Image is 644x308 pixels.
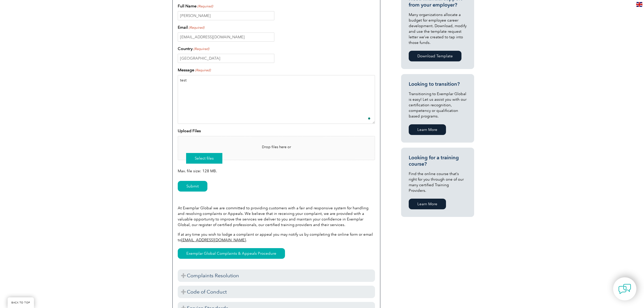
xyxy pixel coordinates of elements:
[409,51,461,61] a: Download Template
[178,128,201,134] label: Upload Files
[178,286,375,298] h3: Code of Conduct
[178,232,375,243] p: If at any time you wish to lodge a complaint or appeal you may notify us by completing the online...
[178,75,375,124] textarea: To enrich screen reader interactions, please activate Accessibility in Grammarly extension settings
[178,3,213,9] label: Full Name
[409,12,467,45] p: Many organizations allocate a budget for employee career development. Download, modify and use th...
[181,238,246,242] a: [EMAIL_ADDRESS][DOMAIN_NAME]
[186,144,367,150] span: Drop files here or
[178,269,375,282] h3: Complaints Resolution
[636,2,642,7] img: en
[409,199,446,209] a: Learn More
[178,248,285,259] a: Exemplar Global Complaints & Appeals Procedure
[409,81,467,87] h3: Looking to transition?
[409,124,446,135] a: Learn More
[409,91,467,119] p: Transitioning to Exemplar Global is easy! Let us assist you with our certification recognition, c...
[193,46,209,52] span: (Required)
[178,67,211,73] label: Message
[178,24,204,30] label: Email
[8,297,34,308] a: BACK TO TOP
[409,155,467,167] h3: Looking for a training course?
[618,283,631,295] img: contact-chat.png
[178,46,209,52] label: Country
[195,68,211,73] span: (Required)
[186,153,222,164] button: Select files
[197,4,213,9] span: (Required)
[178,165,375,174] span: Max. file size: 128 MB.
[178,181,207,192] input: Submit
[188,25,205,30] span: (Required)
[409,171,467,193] p: Find the online course that’s right for you through one of our many certified Training Providers.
